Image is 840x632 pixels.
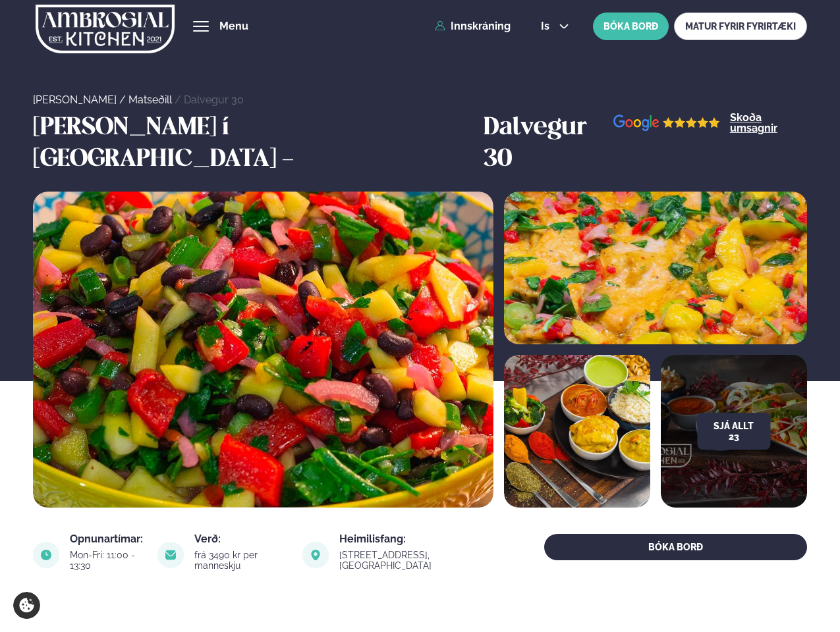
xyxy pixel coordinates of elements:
span: / [175,93,184,106]
button: BÓKA BORÐ [544,534,806,560]
a: link [339,558,497,573]
button: BÓKA BORÐ [593,13,669,40]
a: Matseðill [128,93,172,106]
h3: Dalvegur 30 [484,113,613,176]
a: Cookie settings [13,592,40,619]
img: image alt [613,115,720,131]
a: MATUR FYRIR FYRIRTÆKI [674,13,807,40]
img: image alt [504,355,650,508]
div: frá 3490 kr per manneskju [194,550,288,571]
div: Mon-Fri: 11:00 - 13:30 [70,550,144,571]
a: Dalvegur 30 [184,93,244,106]
a: Innskráning [435,20,511,32]
span: / [119,93,128,106]
h3: [PERSON_NAME] í [GEOGRAPHIC_DATA] - [33,113,477,176]
img: image alt [33,192,493,508]
img: image alt [504,192,807,344]
img: image alt [157,542,184,568]
img: logo [36,2,175,56]
img: image alt [302,542,329,568]
div: [STREET_ADDRESS], [GEOGRAPHIC_DATA] [339,550,497,571]
div: Heimilisfang: [339,534,497,544]
div: Verð: [194,534,288,544]
span: is [541,21,553,32]
div: Opnunartímar: [70,534,144,544]
a: [PERSON_NAME] [33,93,117,106]
button: is [530,21,580,32]
button: Sjá allt 23 [697,413,770,450]
img: image alt [33,542,59,568]
a: Skoða umsagnir [730,113,807,134]
button: hamburger [193,18,209,34]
